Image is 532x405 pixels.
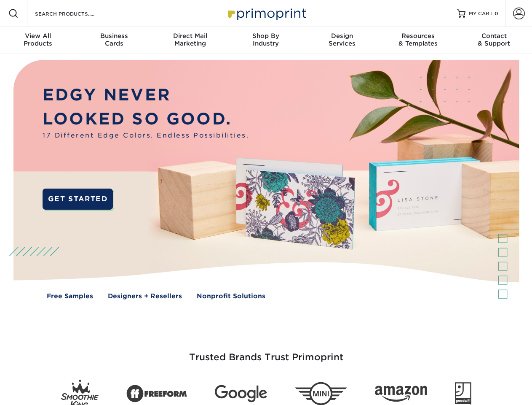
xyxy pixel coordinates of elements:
a: Nonprofit Solutions [197,292,265,301]
a: BusinessCards [76,27,152,54]
img: Goodwill [455,382,471,405]
span: 0 [495,11,498,16]
a: Resources& Templates [380,27,456,54]
span: Design [304,32,380,40]
p: LOOKED SO GOOD. [43,107,249,131]
img: Primoprint [224,4,308,22]
a: GET STARTED [43,189,113,210]
span: Direct Mail [152,32,228,40]
a: Direct MailMarketing [152,27,228,54]
a: Designers + Resellers [108,292,182,301]
a: Contact& Support [456,27,532,54]
span: Resources [380,32,456,40]
a: Free Samples [47,292,93,301]
span: Shop By [228,32,304,40]
img: Google [215,385,267,402]
div: Services [304,32,380,47]
input: SEARCH PRODUCTS..... [34,8,116,19]
img: Amazon [375,386,427,402]
h3: Trusted Brands Trust Primoprint [20,332,513,373]
a: DesignServices [304,27,380,54]
div: Cards [76,32,152,47]
a: Shop ByIndustry [228,27,304,54]
span: 17 Different Edge Colors. Endless Possibilities. [43,131,249,140]
span: Business [76,32,152,40]
span: Contact [456,32,532,40]
p: EDGY NEVER [43,83,249,107]
div: & Support [456,32,532,47]
div: & Templates [380,32,456,47]
span: MY CART [469,10,493,17]
div: Industry [228,32,304,47]
div: Marketing [152,32,228,47]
